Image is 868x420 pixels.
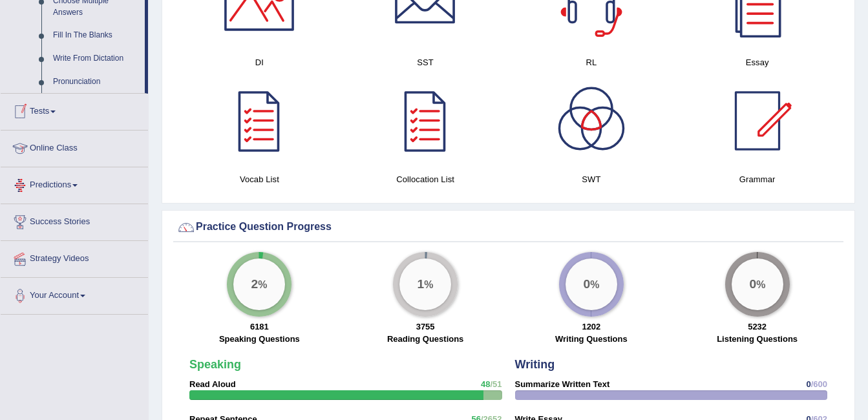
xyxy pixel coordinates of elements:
span: /600 [811,379,827,389]
span: /51 [490,379,502,389]
strong: 6181 [250,322,269,331]
label: Speaking Questions [219,333,300,345]
label: Listening Questions [717,333,798,345]
a: Fill In The Blanks [47,24,145,47]
strong: 5232 [748,322,767,331]
div: % [399,258,451,310]
big: 2 [251,277,259,291]
strong: Read Aloud [189,379,236,389]
span: 48 [481,379,490,389]
div: % [732,258,783,310]
a: Success Stories [1,204,148,236]
a: Strategy Videos [1,241,148,273]
strong: Writing [515,358,555,371]
a: Predictions [1,167,148,200]
a: Tests [1,94,148,126]
strong: 1202 [582,322,600,331]
h4: Grammar [681,173,834,186]
big: 1 [418,277,425,291]
h4: RL [515,56,668,69]
h4: Essay [681,56,834,69]
a: Write From Dictation [47,47,145,70]
h4: DI [183,56,336,69]
span: 0 [806,379,810,389]
big: 0 [583,277,590,291]
div: % [566,258,617,310]
h4: SST [349,56,502,69]
label: Reading Questions [387,333,463,345]
div: % [233,258,285,310]
h4: Collocation List [349,173,502,186]
div: Practice Question Progress [176,218,840,237]
strong: Summarize Written Text [515,379,610,389]
strong: 3755 [416,322,435,331]
h4: Vocab List [183,173,336,186]
a: Pronunciation [47,70,145,94]
strong: Speaking [189,358,241,371]
a: Your Account [1,278,148,310]
h4: SWT [515,173,668,186]
a: Online Class [1,131,148,163]
big: 0 [749,277,756,291]
label: Writing Questions [555,333,628,345]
